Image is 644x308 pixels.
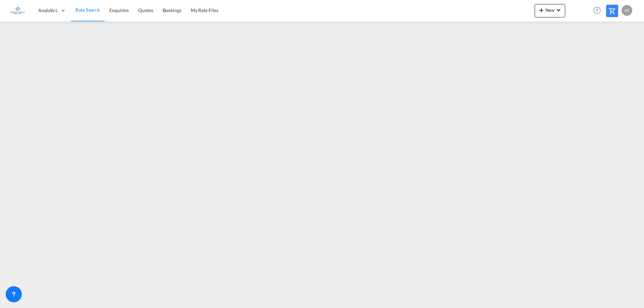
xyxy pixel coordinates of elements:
span: Quotes [138,7,153,13]
span: Bookings [163,7,181,13]
span: My Rate Files [191,7,218,13]
div: M [622,5,632,16]
span: New [537,7,562,13]
div: Help [591,5,606,17]
iframe: Chat [5,273,29,298]
button: icon-plus 400-fgNewicon-chevron-down [535,4,565,17]
img: 6a2c35f0b7c411ef99d84d375d6e7407.jpg [10,3,25,18]
md-icon: icon-chevron-down [554,6,562,14]
md-icon: icon-plus 400-fg [537,6,545,14]
span: Help [591,5,603,16]
span: Rate Search [75,7,100,13]
span: Analytics [38,7,57,14]
span: Enquiries [109,7,129,13]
